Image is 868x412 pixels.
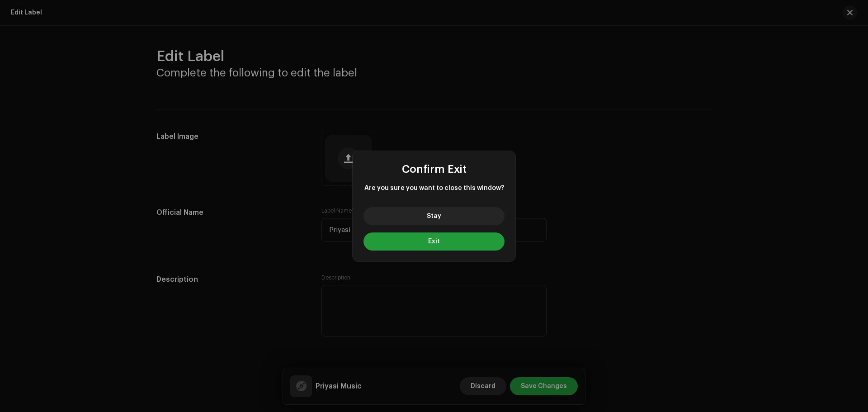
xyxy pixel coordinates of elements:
span: Confirm Exit [402,164,467,175]
span: Exit [428,238,440,245]
span: Stay [427,213,441,219]
button: Exit [363,232,505,251]
button: Stay [363,207,505,225]
span: Are you sure you want to close this window? [363,184,505,193]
